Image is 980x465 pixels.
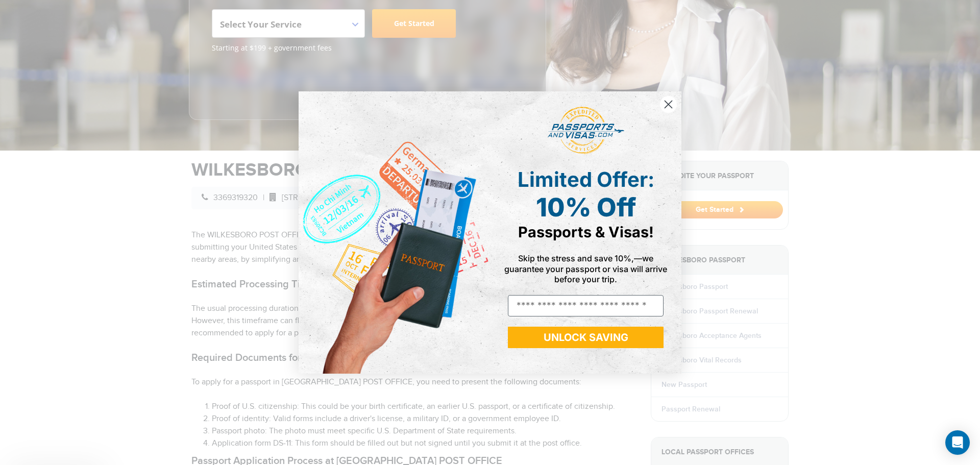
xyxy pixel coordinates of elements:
[659,95,677,113] button: Close dialog
[536,192,636,223] span: 10% Off
[299,91,490,374] img: de9cda0d-0715-46ca-9a25-073762a91ba7.png
[504,253,667,284] span: Skip the stress and save 10%,—we guarantee your passport or visa will arrive before your trip.
[945,430,970,455] div: Open Intercom Messenger
[548,107,624,155] img: passports and visas
[518,167,654,192] span: Limited Offer:
[508,327,664,348] button: UNLOCK SAVING
[518,223,654,241] span: Passports & Visas!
